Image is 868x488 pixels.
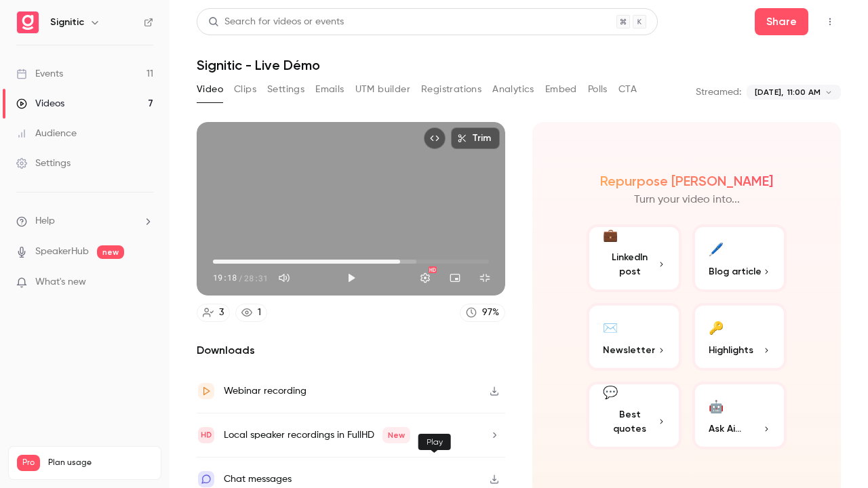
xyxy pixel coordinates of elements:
[16,67,63,81] div: Events
[17,455,40,471] span: Pro
[471,264,498,291] button: Exit full screen
[692,303,787,371] button: 🔑Highlights
[35,245,89,259] a: SpeakerHub
[48,457,153,468] span: Plan usage
[271,264,298,291] button: Mute
[35,214,55,228] span: Help
[709,264,762,279] span: Blog article
[50,16,84,29] h6: Signitic
[315,79,344,100] button: Emails
[338,264,365,291] button: Play
[16,157,71,170] div: Settings
[634,192,740,208] p: Turn your video into...
[418,434,451,450] div: Play
[603,407,657,436] span: Best quotes
[258,306,261,320] div: 1
[603,384,618,402] div: 💬
[482,306,499,320] div: 97 %
[412,264,439,291] button: Settings
[224,383,307,399] div: Webinar recording
[267,79,304,100] button: Settings
[197,304,230,322] a: 3
[618,79,637,100] button: CTA
[382,427,410,443] span: New
[213,272,268,284] div: 19:18
[709,317,724,338] div: 🔑
[208,15,344,29] div: Search for videos or events
[197,342,505,359] h2: Downloads
[234,79,256,100] button: Clips
[709,343,753,357] span: Highlights
[787,86,821,98] span: 11:00 AM
[603,317,618,338] div: ✉️
[692,224,787,292] button: 🖊️Blog article
[587,303,682,371] button: ✉️Newsletter
[16,97,64,110] div: Videos
[600,173,773,189] h2: Repurpose [PERSON_NAME]
[587,224,682,292] button: 💼LinkedIn post
[755,86,783,98] span: [DATE],
[429,266,437,273] div: HD
[35,275,86,289] span: What's new
[603,226,618,245] div: 💼
[244,272,268,284] span: 28:31
[603,343,655,357] span: Newsletter
[224,471,292,487] div: Chat messages
[213,272,237,284] span: 19:18
[16,127,77,140] div: Audience
[421,79,481,100] button: Registrations
[235,304,267,322] a: 1
[709,238,724,259] div: 🖊️
[755,8,808,35] button: Share
[197,57,841,73] h1: Signitic - Live Démo
[588,79,608,100] button: Polls
[355,79,410,100] button: UTM builder
[692,382,787,449] button: 🤖Ask Ai...
[709,395,724,416] div: 🤖
[451,127,500,149] button: Trim
[16,214,153,228] li: help-dropdown-opener
[545,79,577,100] button: Embed
[587,382,682,449] button: 💬Best quotes
[197,79,223,100] button: Video
[441,264,469,291] button: Turn on miniplayer
[460,304,505,322] a: 97%
[97,245,124,259] span: new
[17,12,39,33] img: Signitic
[492,79,534,100] button: Analytics
[709,422,741,436] span: Ask Ai...
[603,250,657,279] span: LinkedIn post
[224,427,410,443] div: Local speaker recordings in FullHD
[696,85,741,99] p: Streamed:
[219,306,224,320] div: 3
[238,272,243,284] span: /
[424,127,446,149] button: Embed video
[819,11,841,33] button: Top Bar Actions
